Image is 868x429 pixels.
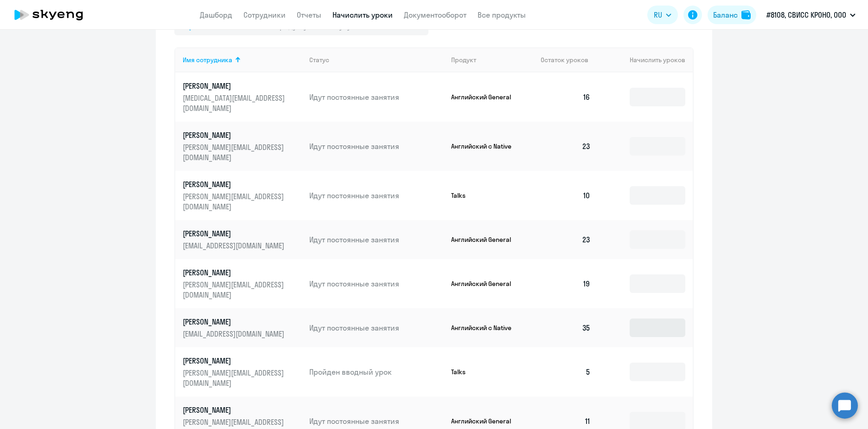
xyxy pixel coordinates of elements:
p: Идут постоянные занятия [309,234,444,245]
p: Английский с Native [451,324,521,332]
span: RU [654,9,662,20]
div: Баланс [713,9,738,20]
p: [PERSON_NAME] [183,267,287,278]
button: RU [647,6,678,24]
th: Начислить уроков [598,47,693,72]
a: Начислить уроки [332,10,393,19]
div: Статус [309,56,329,64]
td: 5 [533,347,598,396]
p: Идут постоянные занятия [309,190,444,201]
p: [PERSON_NAME] [183,81,287,91]
p: Пройден вводный урок [309,367,444,377]
div: Продукт [451,56,534,64]
td: 23 [533,122,598,171]
span: Остаток уроков [541,56,588,64]
p: [PERSON_NAME] [183,317,287,327]
p: [PERSON_NAME] [183,228,287,239]
td: 16 [533,72,598,122]
td: 23 [533,220,598,259]
p: Английский General [451,235,521,244]
a: [PERSON_NAME][MEDICAL_DATA][EMAIL_ADDRESS][DOMAIN_NAME] [183,81,302,113]
a: Документооборот [404,10,466,19]
p: Идут постоянные занятия [309,141,444,151]
p: Talks [451,191,521,200]
a: [PERSON_NAME][PERSON_NAME][EMAIL_ADDRESS][DOMAIN_NAME] [183,267,302,300]
p: [PERSON_NAME] [183,405,287,415]
button: Балансbalance [708,6,756,24]
p: Talks [451,368,521,376]
a: Сотрудники [243,10,286,19]
p: [PERSON_NAME][EMAIL_ADDRESS][DOMAIN_NAME] [183,279,287,300]
p: [PERSON_NAME] [183,130,287,140]
button: #8108, СВИСС КРОНО, ООО [762,4,860,26]
td: 19 [533,259,598,308]
p: [EMAIL_ADDRESS][DOMAIN_NAME] [183,329,287,339]
a: Дашборд [200,10,232,19]
p: #8108, СВИСС КРОНО, ООО [766,9,846,20]
td: 35 [533,308,598,347]
p: [EMAIL_ADDRESS][DOMAIN_NAME] [183,240,287,251]
a: Все продукты [478,10,526,19]
a: [PERSON_NAME][EMAIL_ADDRESS][DOMAIN_NAME] [183,228,302,251]
div: Продукт [451,56,476,64]
p: Идут постоянные занятия [309,279,444,289]
div: Остаток уроков [541,56,598,64]
a: [PERSON_NAME][EMAIL_ADDRESS][DOMAIN_NAME] [183,317,302,339]
p: Идут постоянные занятия [309,323,444,333]
a: [PERSON_NAME][PERSON_NAME][EMAIL_ADDRESS][DOMAIN_NAME] [183,130,302,162]
a: [PERSON_NAME][PERSON_NAME][EMAIL_ADDRESS][DOMAIN_NAME] [183,356,302,388]
p: Английский General [451,417,521,425]
p: [PERSON_NAME][EMAIL_ADDRESS][DOMAIN_NAME] [183,191,287,212]
a: [PERSON_NAME][PERSON_NAME][EMAIL_ADDRESS][DOMAIN_NAME] [183,179,302,212]
img: balance [741,10,751,19]
p: Английский General [451,93,521,101]
div: Статус [309,56,444,64]
p: [PERSON_NAME][EMAIL_ADDRESS][DOMAIN_NAME] [183,368,287,388]
div: Имя сотрудника [183,56,232,64]
a: Отчеты [297,10,321,19]
td: 10 [533,171,598,220]
p: [PERSON_NAME][EMAIL_ADDRESS][DOMAIN_NAME] [183,142,287,162]
p: Английский General [451,279,521,288]
p: Идут постоянные занятия [309,92,444,102]
div: Имя сотрудника [183,56,302,64]
p: Английский с Native [451,142,521,150]
p: [MEDICAL_DATA][EMAIL_ADDRESS][DOMAIN_NAME] [183,93,287,113]
p: [PERSON_NAME] [183,179,287,189]
p: Идут постоянные занятия [309,416,444,426]
p: [PERSON_NAME] [183,356,287,366]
